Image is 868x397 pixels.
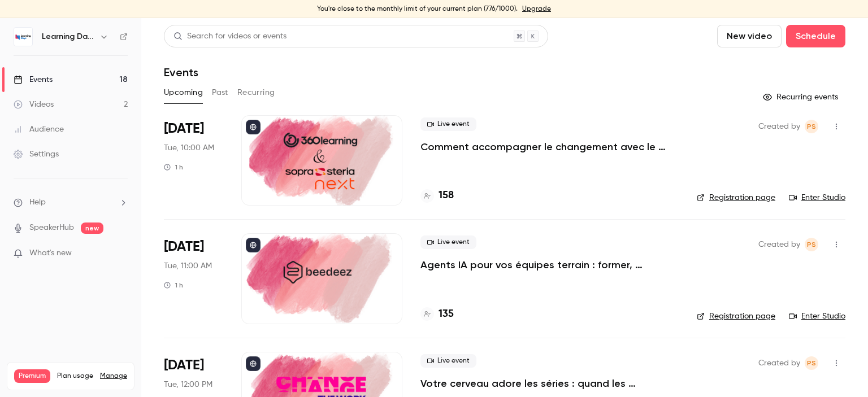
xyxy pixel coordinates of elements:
div: Oct 7 Tue, 10:00 AM (Europe/Paris) [164,115,223,206]
a: Enter Studio [789,311,845,322]
h1: Events [164,66,198,79]
span: Prad Selvarajah [805,120,818,133]
span: Premium [14,369,50,383]
button: Recurring [237,84,275,102]
button: Upcoming [164,84,203,102]
div: Audience [14,124,64,135]
span: PS [807,238,816,251]
div: Events [14,74,53,85]
a: Registration page [697,311,775,322]
span: Created by [758,120,800,133]
a: 135 [420,307,454,322]
span: Tue, 11:00 AM [164,260,212,272]
a: Enter Studio [789,192,845,203]
div: Search for videos or events [173,30,287,42]
button: New video [717,25,782,47]
a: Manage [100,372,127,381]
a: Agents IA pour vos équipes terrain : former, accompagner et transformer l’expérience apprenant [420,258,679,272]
div: Settings [14,149,59,160]
span: [DATE] [164,120,204,138]
li: help-dropdown-opener [14,197,128,208]
span: Plan usage [57,372,93,381]
button: Recurring events [758,88,845,106]
span: Tue, 10:00 AM [164,142,214,154]
span: Live event [420,117,476,131]
a: Registration page [697,192,775,203]
span: Live event [420,235,476,249]
a: Upgrade [522,5,551,14]
span: Help [29,197,46,208]
h4: 158 [439,188,454,203]
span: What's new [29,247,72,259]
span: Created by [758,356,800,370]
span: Prad Selvarajah [805,238,818,251]
iframe: Noticeable Trigger [114,248,128,259]
span: [DATE] [164,238,204,256]
h6: Learning Days [42,31,95,42]
span: new [81,223,103,234]
img: Learning Days [14,28,32,46]
a: 158 [420,188,454,203]
div: 1 h [164,281,183,290]
span: [DATE] [164,356,204,374]
div: Videos [14,99,54,110]
a: Votre cerveau adore les séries : quand les neurosciences rencontrent la formation [420,377,679,390]
span: Created by [758,238,800,251]
button: Schedule [786,25,845,47]
span: PS [807,356,816,370]
span: PS [807,120,816,133]
div: 1 h [164,163,183,172]
span: Prad Selvarajah [805,356,818,370]
a: SpeakerHub [29,222,74,234]
span: Tue, 12:00 PM [164,379,212,390]
span: Live event [420,354,476,368]
div: Oct 7 Tue, 11:00 AM (Europe/Paris) [164,233,223,324]
a: Comment accompagner le changement avec le skills-based learning ? [420,140,679,154]
h4: 135 [439,307,454,322]
button: Past [212,84,228,102]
